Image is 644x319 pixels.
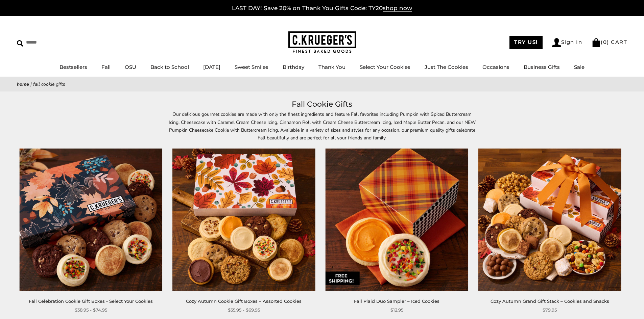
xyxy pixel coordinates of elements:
a: TRY US! [509,36,543,49]
nav: breadcrumbs [17,80,627,88]
span: Our delicious gourmet cookies are made with only the finest ingredients and feature Fall favorite... [169,111,476,141]
span: 0 [603,39,607,45]
a: Fall Plaid Duo Sampler – Iced Cookies [354,298,439,304]
span: | [30,81,32,87]
a: Bestsellers [59,64,87,70]
a: Sale [574,64,585,70]
a: Business Gifts [524,64,560,70]
img: Cozy Autumn Cookie Gift Boxes – Assorted Cookies [172,149,315,291]
a: Select Your Cookies [360,64,410,70]
span: Fall Cookie Gifts [33,81,65,87]
a: LAST DAY! Save 20% on Thank You Gifts Code: TY20shop now [232,5,412,12]
a: Sign In [552,38,582,47]
span: $35.95 - $69.95 [228,307,260,314]
span: $12.95 [390,307,403,314]
a: (0) CART [592,39,627,45]
a: Cozy Autumn Grand Gift Stack – Cookies and Snacks [491,298,609,304]
img: Fall Plaid Duo Sampler – Iced Cookies [326,149,468,291]
a: Just The Cookies [425,64,468,70]
a: Occasions [482,64,509,70]
img: C.KRUEGER'S [288,31,356,53]
img: Cozy Autumn Grand Gift Stack – Cookies and Snacks [478,149,621,291]
img: Fall Celebration Cookie Gift Boxes - Select Your Cookies [20,149,162,291]
a: Sweet Smiles [235,64,268,70]
img: Account [552,38,561,47]
h1: Fall Cookie Gifts [27,98,617,110]
a: Birthday [283,64,304,70]
span: shop now [383,5,412,12]
a: Back to School [150,64,189,70]
a: [DATE] [203,64,220,70]
a: Home [17,81,29,87]
img: Search [17,40,23,47]
input: Search [17,37,97,48]
span: $79.95 [543,307,557,314]
a: Fall [101,64,111,70]
a: OSU [125,64,136,70]
a: Thank You [318,64,345,70]
a: Fall Celebration Cookie Gift Boxes - Select Your Cookies [29,298,153,304]
img: Bag [592,38,601,47]
a: Cozy Autumn Cookie Gift Boxes – Assorted Cookies [186,298,302,304]
span: $38.95 - $74.95 [75,307,107,314]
